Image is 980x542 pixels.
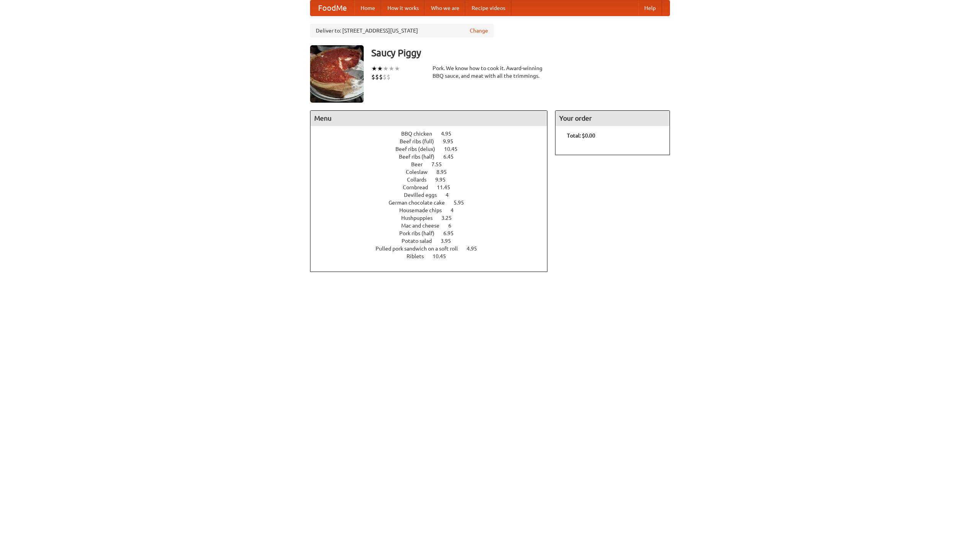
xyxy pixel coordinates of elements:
span: Pork ribs (half) [399,230,442,236]
li: ★ [383,64,389,73]
span: 8.95 [436,169,454,175]
span: Beef ribs (half) [399,154,442,160]
h4: Menu [310,111,547,126]
span: Potato salad [402,238,439,244]
li: ★ [394,64,400,73]
span: Beef ribs (full) [400,138,442,144]
span: Beef ribs (delux) [395,146,443,152]
span: 6.45 [443,154,461,160]
a: Beef ribs (delux) 10.45 [395,146,472,152]
li: ★ [371,64,377,73]
a: Beef ribs (half) 6.45 [399,154,468,160]
a: How it works [381,0,425,16]
li: ★ [377,64,383,73]
a: German chocolate cake 5.95 [389,200,478,206]
a: Potato salad 3.95 [402,238,465,244]
a: Beef ribs (full) 9.95 [400,138,467,144]
span: Collards [407,177,434,183]
a: FoodMe [310,0,354,16]
span: Cornbread [403,184,436,190]
a: Hushpuppies 3.25 [401,215,466,221]
span: 4.95 [467,246,485,252]
a: Recipe videos [465,0,511,16]
span: Mac and cheese [401,223,447,229]
span: 11.45 [437,184,458,190]
li: $ [379,73,383,81]
span: 3.25 [441,215,459,221]
h3: Saucy Piggy [371,45,670,61]
a: BBQ chicken 4.95 [401,131,465,137]
span: German chocolate cake [389,200,452,206]
span: Riblets [407,253,431,259]
a: Beer 7.55 [411,161,456,167]
a: Housemade chips 4 [399,207,468,213]
span: 10.45 [444,146,465,152]
span: 10.45 [433,253,454,259]
a: Mac and cheese 6 [401,223,465,229]
h4: Your order [555,111,670,126]
img: angular.jpg [310,45,364,103]
span: Hushpuppies [401,215,440,221]
a: Pulled pork sandwich on a soft roll 4.95 [376,246,491,252]
li: $ [383,73,387,81]
span: Devilled eggs [404,192,444,198]
span: 4 [446,192,456,198]
li: ★ [389,64,394,73]
a: Home [354,0,381,16]
a: Riblets 10.45 [407,253,460,259]
a: Help [638,0,662,16]
span: Pulled pork sandwich on a soft roll [376,246,465,252]
span: 9.95 [443,138,461,144]
li: $ [371,73,375,81]
span: 4 [451,207,461,213]
span: Housemade chips [399,207,449,213]
a: Coleslaw 8.95 [406,169,461,175]
li: $ [375,73,379,81]
a: Change [470,27,488,34]
span: Beer [411,161,430,167]
a: Devilled eggs 4 [404,192,463,198]
div: Deliver to: [STREET_ADDRESS][US_STATE] [310,24,494,38]
div: Pork. We know how to cook it. Award-winning BBQ sauce, and meat with all the trimmings. [433,64,547,80]
a: Collards 9.95 [407,177,460,183]
span: 7.55 [431,161,449,167]
b: Total: $0.00 [567,133,595,139]
span: 6.95 [443,230,461,236]
span: 3.95 [441,238,459,244]
span: 4.95 [441,131,459,137]
span: BBQ chicken [401,131,440,137]
a: Who we are [425,0,465,16]
li: $ [387,73,390,81]
span: Coleslaw [406,169,435,175]
a: Cornbread 11.45 [403,184,464,190]
span: 6 [448,223,459,229]
span: 9.95 [435,177,453,183]
a: Pork ribs (half) 6.95 [399,230,468,236]
span: 5.95 [454,200,472,206]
